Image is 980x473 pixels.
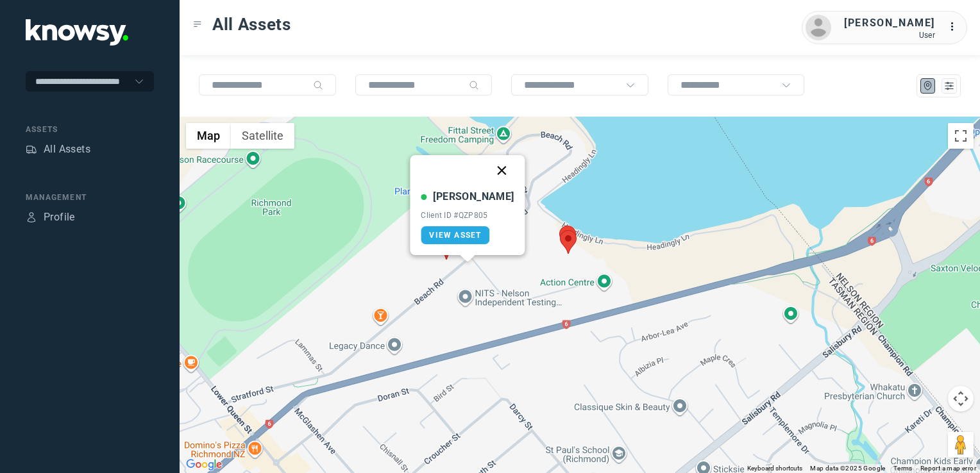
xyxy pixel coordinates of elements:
button: Map camera controls [948,386,974,411]
div: : [948,19,963,35]
div: : [948,19,963,37]
div: Client ID #QZP805 [421,211,514,220]
div: Map [922,80,934,92]
span: Map data ©2025 Google [810,465,885,472]
div: Search [313,80,323,90]
button: Show street map [186,123,231,149]
span: View Asset [429,231,481,240]
img: avatar.png [806,15,831,40]
div: Profile [26,212,37,223]
button: Drag Pegman onto the map to open Street View [948,432,974,458]
div: Search [469,80,479,90]
a: Open this area in Google Maps (opens a new window) [183,456,225,473]
button: Toggle fullscreen view [948,123,974,149]
img: Google [183,456,225,473]
button: Close [487,155,518,186]
a: View Asset [421,226,489,244]
a: AssetsAll Assets [26,142,90,157]
div: User [844,31,935,40]
span: All Assets [212,13,291,36]
a: ProfileProfile [26,210,75,225]
div: Toggle Menu [193,20,202,29]
tspan: ... [949,22,961,31]
div: Assets [26,124,154,135]
div: [PERSON_NAME] [433,189,514,204]
div: [PERSON_NAME] [844,15,935,31]
a: Report a map error [920,465,976,472]
div: Assets [26,144,37,155]
div: All Assets [44,142,90,157]
div: List [943,80,955,92]
div: Management [26,192,154,203]
img: Application Logo [26,19,128,46]
a: Terms (opens in new tab) [893,465,913,472]
button: Keyboard shortcuts [747,464,802,473]
button: Show satellite imagery [231,123,294,149]
div: Profile [44,210,75,225]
